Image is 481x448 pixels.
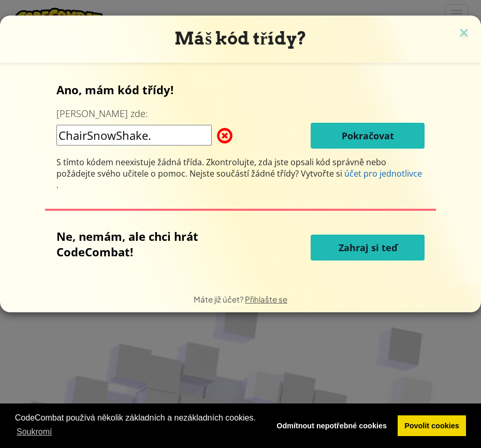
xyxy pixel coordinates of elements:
span: S tímto kódem neexistuje žádná třída. Zkontrolujte, zda jste opsali kód správně nebo požádejte sv... [56,156,386,179]
a: learn more about cookies [15,424,54,440]
button: Zahraj si teď [311,235,425,261]
span: Zahraj si teď [339,241,397,254]
span: CodeCombat používá několik základních a nezákladních cookies. [15,412,261,440]
label: [PERSON_NAME] zde: [56,107,148,120]
button: Pokračovat [311,123,425,149]
span: účet pro jednotlivce [344,168,422,179]
span: Máš kód třídy? [174,28,307,49]
a: allow cookies [398,415,467,436]
a: Přihlašte se [245,294,287,304]
span: Máte již účet? [194,294,245,304]
span: Nejste součástí žádné třídy? Vytvořte si [190,168,344,179]
a: deny cookies [270,415,394,436]
span: Pokračovat [342,129,394,142]
span: . [56,179,59,191]
p: Ne, nemám, ale chci hrát CodeCombat! [56,228,259,259]
p: Ano, mám kód třídy! [56,82,425,97]
img: close icon [457,26,471,41]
